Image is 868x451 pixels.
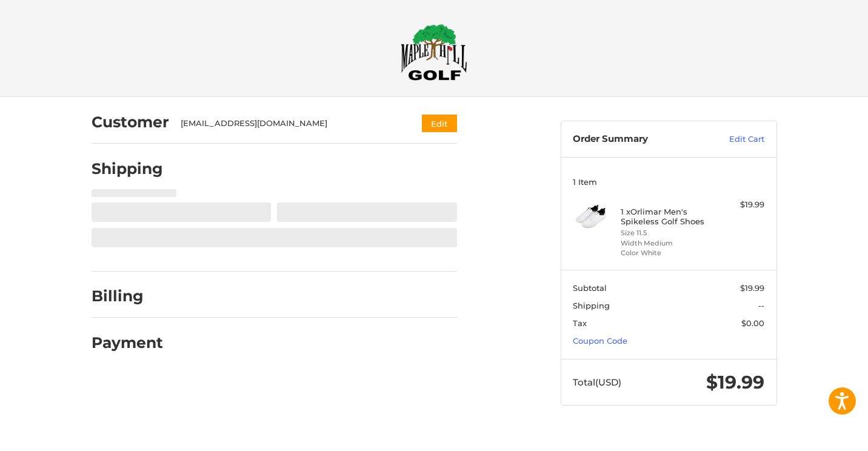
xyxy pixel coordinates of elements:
h2: Customer [92,113,169,132]
li: Size 11.5 [621,228,713,238]
span: $0.00 [741,318,764,328]
h2: Shipping [92,159,163,178]
h2: Billing [92,287,162,306]
h2: Payment [92,333,163,352]
span: Shipping [573,301,610,310]
div: $19.99 [716,199,764,211]
h3: Order Summary [573,133,703,145]
iframe: Gorgias live chat messenger [12,399,144,439]
li: Color White [621,248,713,258]
span: Subtotal [573,283,607,293]
iframe: Google Customer Reviews [768,418,868,451]
span: Total (USD) [573,376,621,388]
div: [EMAIL_ADDRESS][DOMAIN_NAME] [181,118,398,130]
h4: 1 x Orlimar Men's Spikeless Golf Shoes [621,207,713,227]
img: Maple Hill Golf [401,24,467,81]
button: Edit [422,115,457,132]
h3: 1 Item [573,177,764,187]
a: Coupon Code [573,336,627,346]
li: Width Medium [621,238,713,249]
span: $19.99 [706,371,764,393]
span: Tax [573,318,587,328]
a: Edit Cart [703,133,764,145]
span: -- [758,301,764,310]
span: $19.99 [740,283,764,293]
